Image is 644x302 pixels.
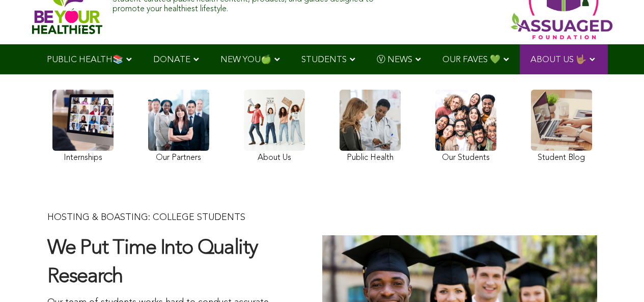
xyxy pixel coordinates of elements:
div: Navigation Menu [32,44,612,74]
span: NEW YOU🍏 [220,56,271,64]
span: Ⓥ NEWS [377,56,412,64]
input: SUBSCRIBE [288,40,356,60]
strong: We Put Time Into Quality Research [47,238,258,287]
span: PUBLIC HEALTH📚 [47,56,123,64]
p: HOSTING & BOASTING: COLLEGE STUDENTS [47,211,302,224]
iframe: Chat Widget [593,253,644,302]
span: DONATE [153,56,190,64]
span: ABOUT US 🤟🏽 [530,56,586,64]
span: OUR FAVES 💚 [442,56,500,64]
span: STUDENTS [301,56,347,64]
